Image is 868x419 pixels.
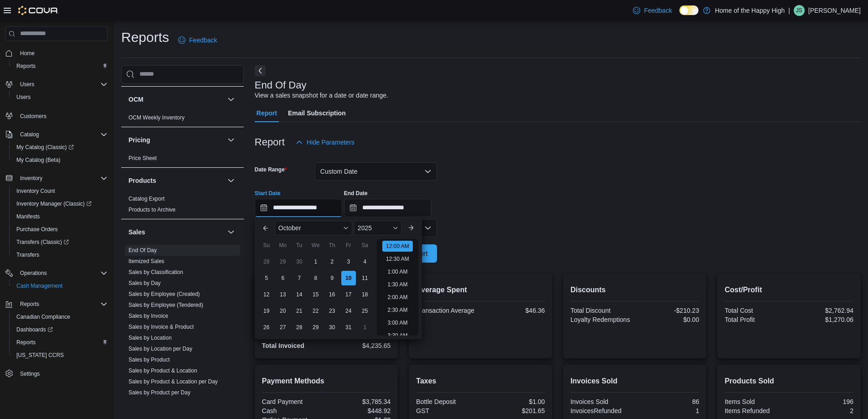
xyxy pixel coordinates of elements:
a: OCM Weekly Inventory [128,114,185,121]
span: Sales by Product [128,356,170,363]
h2: Discounts [570,285,699,295]
button: Operations [2,267,111,279]
button: Catalog [2,128,111,141]
div: Sa [358,238,372,253]
span: Washington CCRS [13,350,108,361]
span: Settings [16,368,108,379]
a: [US_STATE] CCRS [13,350,67,361]
div: Total Profit [724,316,787,323]
li: 12:00 AM [382,241,413,252]
div: Su [259,238,274,253]
span: My Catalog (Beta) [16,156,61,164]
button: Pricing [226,134,236,145]
span: Home [16,47,108,59]
span: Inventory Count [13,186,108,197]
a: Catalog Export [128,196,164,202]
div: 1 [637,407,699,414]
div: Sales [121,245,244,402]
div: Jack Sharp [794,5,805,16]
span: Sales by Employee (Tendered) [128,301,203,309]
div: day-1 [358,320,372,335]
span: Catalog Export [128,195,164,202]
span: Operations [16,268,108,279]
button: Products [128,176,224,185]
span: Sales by Product & Location per Day [128,378,218,385]
a: Purchase Orders [13,224,62,235]
div: OCM [121,112,244,127]
div: day-6 [276,271,290,285]
span: Reports [16,62,36,70]
div: day-14 [292,287,307,302]
span: Canadian Compliance [13,311,108,322]
div: day-24 [341,304,356,318]
span: Sales by Day [128,279,161,287]
button: Previous Month [258,221,273,235]
a: Reports [13,337,39,348]
button: Inventory Count [9,185,111,197]
span: Manifests [16,213,40,220]
div: day-11 [358,271,372,285]
div: Th [325,238,339,253]
h1: Reports [121,28,169,47]
div: $1.00 [483,398,545,405]
div: Items Sold [724,398,787,405]
div: Products [121,193,244,219]
a: Sales by Invoice & Product [128,324,194,330]
button: Users [9,91,111,103]
span: Home [20,50,35,57]
span: Sales by Location [128,334,172,341]
div: $4,235.65 [328,342,390,349]
div: Button. Open the year selector. 2025 is currently selected. [354,221,402,235]
a: Home [16,48,38,59]
a: Canadian Compliance [13,311,74,322]
div: day-16 [325,287,339,302]
div: day-18 [358,287,372,302]
div: $46.36 [483,307,545,314]
div: day-26 [259,320,274,335]
h2: Payment Methods [262,376,391,387]
div: Tu [292,238,307,253]
a: Dashboards [13,324,56,335]
span: Reports [16,299,108,310]
span: Purchase Orders [13,224,108,235]
a: Sales by Employee (Tendered) [128,302,203,308]
span: Sales by Employee (Created) [128,290,200,298]
a: Transfers (Classic) [9,236,111,248]
span: Transfers [13,249,108,260]
a: Sales by Classification [128,269,183,275]
h3: Sales [128,228,145,237]
button: My Catalog (Beta) [9,154,111,166]
span: Sales by Invoice [128,312,168,320]
a: Sales by Day [128,280,161,286]
div: Transaction Average [416,307,478,314]
span: Catalog [20,131,39,138]
div: day-29 [276,254,290,269]
p: Home of the Happy High [715,5,785,16]
div: day-28 [259,254,274,269]
a: Inventory Manager (Classic) [13,198,95,209]
ul: Time [377,239,418,336]
span: Purchase Orders [16,226,58,233]
div: -$210.23 [637,307,699,314]
a: End Of Day [128,247,157,253]
button: Reports [9,60,111,72]
button: Sales [226,227,236,238]
span: JS [796,5,802,16]
div: day-10 [341,271,356,285]
span: Report [257,104,277,122]
input: Press the down key to enter a popover containing a calendar. Press the escape key to close the po... [255,199,342,217]
img: Cova [18,6,59,15]
a: Sales by Employee (Created) [128,291,200,297]
div: October, 2025 [258,253,373,336]
button: Next month [404,221,418,235]
span: Users [13,92,108,103]
div: $1,270.06 [791,316,853,323]
div: We [308,238,323,253]
span: Manifests [13,211,108,222]
a: Sales by Location [128,335,172,341]
nav: Complex example [5,43,108,404]
a: Price Sheet [128,155,157,161]
div: 196 [791,398,853,405]
div: day-8 [308,271,323,285]
div: day-28 [292,320,307,335]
